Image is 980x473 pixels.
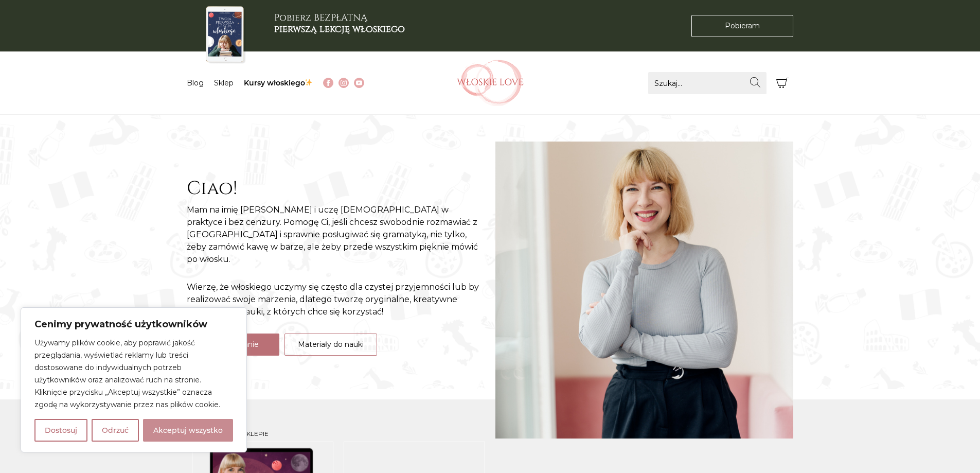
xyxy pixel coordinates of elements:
a: Blog [187,78,204,87]
img: Włoskielove [457,60,524,106]
a: Pobieram [691,15,793,37]
span: Pobieram [725,21,760,31]
p: Mam na imię [PERSON_NAME] i uczę [DEMOGRAPHIC_DATA] w praktyce i bez cenzury. Pomogę Ci, jeśli ch... [187,204,485,266]
h3: Pobierz BEZPŁATNĄ [274,12,405,34]
p: Wierzę, że włoskiego uczymy się często dla czystej przyjemności lub by realizować swoje marzenia,... [187,281,485,318]
button: Koszyk [772,72,794,94]
button: Akceptuj wszystko [143,419,233,442]
button: Odrzuć [92,419,139,442]
p: Używamy plików cookie, aby poprawić jakość przeglądania, wyświetlać reklamy lub treści dostosowan... [34,337,233,411]
a: Materiały do nauki [284,334,377,356]
h2: Ciao! [187,178,485,200]
a: Sklep [214,78,234,87]
p: Cenimy prywatność użytkowników [34,318,233,330]
b: pierwszą lekcję włoskiego [274,23,405,36]
h3: Najnowsze w sklepie [192,430,485,437]
img: ✨ [305,79,312,86]
button: Dostosuj [34,419,87,442]
a: Kursy włoskiego [244,78,313,87]
input: Szukaj... [648,72,767,94]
